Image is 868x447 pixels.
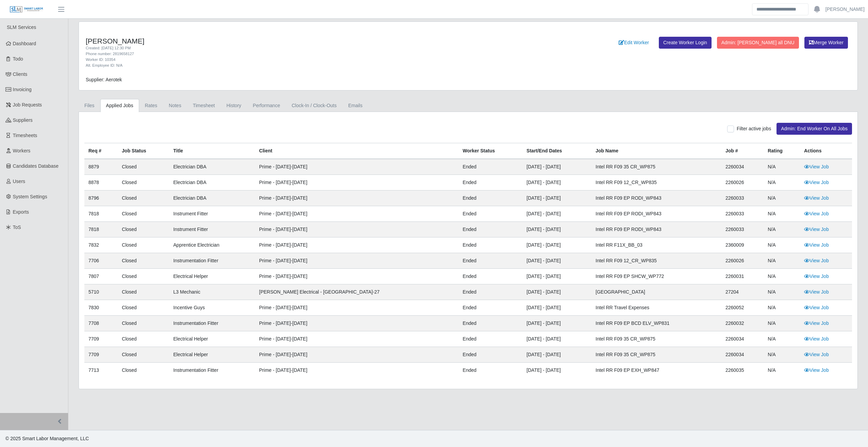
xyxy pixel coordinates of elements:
[522,253,591,269] td: [DATE] - [DATE]
[13,87,32,92] span: Invoicing
[169,191,255,206] td: Electrician DBA
[764,269,800,284] td: N/A
[458,191,522,206] td: ended
[458,222,522,237] td: ended
[169,316,255,331] td: Instrumentation Fitter
[255,222,459,237] td: Prime - [DATE]-[DATE]
[721,175,764,191] td: 2260026
[84,284,118,300] td: 5710
[804,37,848,49] button: Merge Worker
[458,206,522,222] td: ended
[118,253,169,269] td: Closed
[737,126,771,131] span: Filter active jobs
[255,363,459,378] td: Prime - [DATE]-[DATE]
[13,102,42,107] span: Job Requests
[591,284,721,300] td: [GEOGRAPHIC_DATA]
[247,99,286,112] a: Performance
[721,269,764,284] td: 2260031
[255,347,459,363] td: Prime - [DATE]-[DATE]
[591,222,721,237] td: Intel RR F09 EP RODI_WP843
[804,164,829,169] a: View Job
[13,71,28,77] span: Clients
[591,300,721,316] td: Intel RR Travel Expenses
[522,316,591,331] td: [DATE] - [DATE]
[118,363,169,378] td: Closed
[522,300,591,316] td: [DATE] - [DATE]
[118,222,169,237] td: Closed
[84,191,118,206] td: 8796
[118,237,169,253] td: Closed
[458,284,522,300] td: ended
[591,143,721,159] th: Job Name
[804,367,829,373] a: View Job
[86,77,122,82] span: Supplier: Aerotek
[764,284,800,300] td: N/A
[458,300,522,316] td: ended
[804,258,829,263] a: View Job
[255,331,459,347] td: Prime - [DATE]-[DATE]
[255,300,459,316] td: Prime - [DATE]-[DATE]
[118,175,169,191] td: Closed
[721,316,764,331] td: 2260032
[286,99,342,112] a: Clock-In / Clock-Outs
[659,37,712,49] a: Create Worker Login
[169,237,255,253] td: Apprentice Electrician
[721,159,764,175] td: 2260034
[825,6,865,13] a: [PERSON_NAME]
[591,347,721,363] td: Intel RR F09 35 CR_WP875
[169,269,255,284] td: Electrical Helper
[84,300,118,316] td: 7830
[139,99,163,112] a: Rates
[118,269,169,284] td: Closed
[86,63,528,68] div: Alt. Employee ID: N/A
[591,237,721,253] td: Intel RR F11X_BB_03
[591,363,721,378] td: Intel RR F09 EP EXH_WP847
[163,99,187,112] a: Notes
[591,206,721,222] td: Intel RR F09 EP RODI_WP843
[804,289,829,295] a: View Job
[458,143,522,159] th: Worker Status
[84,206,118,222] td: 7818
[522,331,591,347] td: [DATE] - [DATE]
[721,347,764,363] td: 2260034
[458,269,522,284] td: ended
[84,331,118,347] td: 7709
[255,237,459,253] td: Prime - [DATE]-[DATE]
[169,253,255,269] td: Instrumentation Fitter
[10,6,44,13] img: SLM Logo
[84,237,118,253] td: 7832
[717,37,799,49] button: Admin: [PERSON_NAME] all DNU
[169,363,255,378] td: Instrumentation Fitter
[804,227,829,232] a: View Job
[721,363,764,378] td: 2260035
[187,99,221,112] a: Timesheet
[255,191,459,206] td: Prime - [DATE]-[DATE]
[522,143,591,159] th: Start/End Dates
[7,24,36,30] span: SLM Services
[764,300,800,316] td: N/A
[721,284,764,300] td: 27204
[800,143,852,159] th: Actions
[458,237,522,253] td: ended
[591,316,721,331] td: Intel RR F09 EP BCD ELV_WP831
[343,99,368,112] a: Emails
[118,143,169,159] th: Job Status
[721,253,764,269] td: 2260026
[13,133,37,138] span: Timesheets
[13,225,21,230] span: ToS
[458,363,522,378] td: ended
[13,56,23,62] span: Todo
[764,143,800,159] th: Rating
[458,316,522,331] td: ended
[86,51,528,57] div: Phone number: 2819658127
[118,347,169,363] td: Closed
[13,117,33,123] span: Suppliers
[169,159,255,175] td: Electrician DBA
[721,222,764,237] td: 2260033
[522,206,591,222] td: [DATE] - [DATE]
[100,99,139,112] a: Applied Jobs
[764,222,800,237] td: N/A
[255,316,459,331] td: Prime - [DATE]-[DATE]
[118,300,169,316] td: Closed
[764,316,800,331] td: N/A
